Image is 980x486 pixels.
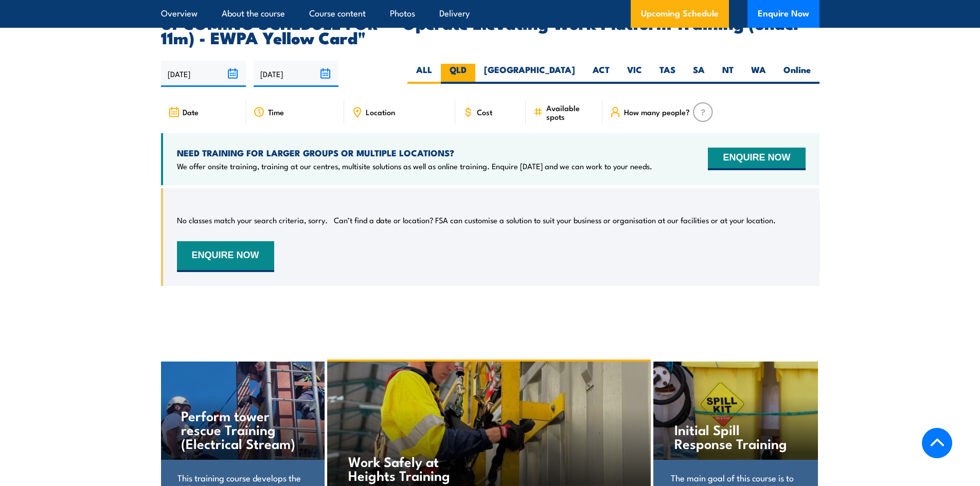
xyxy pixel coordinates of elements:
h4: NEED TRAINING FOR LARGER GROUPS OR MULTIPLE LOCATIONS? [177,147,652,158]
label: ALL [407,64,441,84]
h4: Initial Spill Response Training [674,422,796,450]
label: Online [775,64,819,84]
button: ENQUIRE NOW [708,148,805,170]
h4: Work Safely at Heights Training [348,454,469,482]
p: We offer onsite training, training at our centres, multisite solutions as well as online training... [177,161,652,171]
label: TAS [651,64,684,84]
span: Location [366,107,395,116]
label: ACT [584,64,618,84]
h4: Perform tower rescue Training (Electrical Stream) [181,408,303,450]
input: To date [254,61,338,87]
p: No classes match your search criteria, sorry. [177,215,328,225]
span: Time [268,107,284,116]
p: Can’t find a date or location? FSA can customise a solution to suit your business or organisation... [334,215,776,225]
span: Available spots [546,103,595,121]
span: Date [183,107,199,116]
label: QLD [441,64,475,84]
label: NT [714,64,742,84]
label: SA [684,64,714,84]
label: VIC [618,64,651,84]
span: Cost [477,107,492,116]
span: How many people? [624,107,690,116]
button: ENQUIRE NOW [177,241,274,272]
label: [GEOGRAPHIC_DATA] [475,64,584,84]
label: WA [742,64,775,84]
h2: UPCOMING SCHEDULE FOR - "Operate Elevating Work Platform Training (under 11m) - EWPA Yellow Card" [161,15,819,44]
input: From date [161,61,246,87]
